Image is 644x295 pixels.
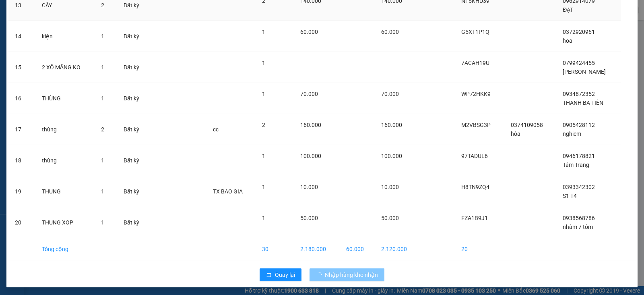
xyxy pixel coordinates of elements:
td: 2.120.000 [375,238,419,260]
td: 19 [8,176,35,207]
span: 1 [262,215,265,221]
td: Bất kỳ [117,176,150,207]
span: 2 [101,126,104,133]
span: WP72HKK9 [461,91,491,97]
span: 100.000 [300,153,321,159]
td: Bất kỳ [117,21,150,52]
span: Tâm Trang [563,162,589,168]
span: M2VBSG3P [461,122,491,128]
button: Nhập hàng kho nhận [310,268,384,281]
span: 1 [101,157,104,164]
td: 2.180.000 [294,238,340,260]
span: 1 [262,153,265,159]
span: Nhập hàng kho nhận [325,270,378,279]
span: H8TN9ZQ4 [461,184,489,190]
span: 0393342302 [563,184,595,190]
span: 0934872352 [563,91,595,97]
span: Quay lại [275,270,295,279]
td: Bất kỳ [117,207,150,238]
span: 1 [101,219,104,226]
span: 10.000 [381,184,399,190]
td: 2 XÔ MĂNG KO [35,52,95,83]
span: 0905428112 [563,122,595,128]
td: Bất kỳ [117,52,150,83]
td: 30 [256,238,294,260]
span: cc [213,126,219,133]
td: 20 [8,207,35,238]
span: G5XT1P1Q [461,29,489,35]
span: THANH BA TIỀN [563,100,603,106]
span: 1 [101,95,104,102]
span: 7ACAH19U [461,60,489,66]
span: 1 [262,91,265,97]
td: Bất kỳ [117,83,150,114]
td: THUNG [35,176,95,207]
td: kiện [35,21,95,52]
td: thùng [35,114,95,145]
span: 1 [262,29,265,35]
span: 0372920961 [563,29,595,35]
td: thùng [35,145,95,176]
span: 10.000 [300,184,318,190]
span: 1 [262,184,265,190]
span: nghiem [563,131,581,137]
span: 100.000 [381,153,402,159]
span: 97TADUL6 [461,153,488,159]
span: nhâm 7 tôm [563,224,593,230]
td: 60.000 [340,238,375,260]
td: Bất kỳ [117,145,150,176]
td: Tổng cộng [35,238,95,260]
span: FZA1B9J1 [461,215,488,221]
span: 0946178821 [563,153,595,159]
td: 14 [8,21,35,52]
span: rollback [266,272,272,278]
button: rollbackQuay lại [260,268,301,281]
span: loading [316,272,325,278]
span: ĐẠT [563,6,573,13]
span: 60.000 [381,29,399,35]
td: 15 [8,52,35,83]
td: 20 [455,238,504,260]
span: 1 [101,188,104,195]
span: TX BAO GIA [213,188,243,195]
span: 1 [262,60,265,66]
td: Bất kỳ [117,114,150,145]
span: hòa [511,131,520,137]
td: 17 [8,114,35,145]
td: 18 [8,145,35,176]
span: 50.000 [381,215,399,221]
td: THUNG XOP [35,207,95,238]
td: 16 [8,83,35,114]
span: 70.000 [300,91,318,97]
span: 0938568786 [563,215,595,221]
span: 160.000 [300,122,321,128]
span: 0799424455 [563,60,595,66]
td: THÙNG [35,83,95,114]
span: 0374109058 [511,122,543,128]
span: 2 [101,2,104,8]
span: 1 [101,64,104,71]
span: 50.000 [300,215,318,221]
span: 2 [262,122,265,128]
span: 160.000 [381,122,402,128]
span: [PERSON_NAME] [563,69,606,75]
span: 60.000 [300,29,318,35]
span: 70.000 [381,91,399,97]
span: 1 [101,33,104,39]
span: hoa [563,37,572,44]
span: S1 T4 [563,193,577,199]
